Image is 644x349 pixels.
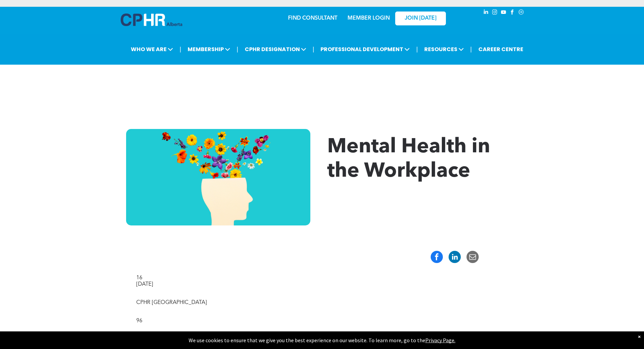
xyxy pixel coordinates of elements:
div: CPHR [GEOGRAPHIC_DATA] [136,300,508,306]
div: [DATE] [136,281,508,288]
a: Privacy Page. [425,337,455,344]
a: FIND CONSULTANT [288,16,337,21]
img: A blue and white logo for cp alberta [121,14,182,26]
span: MEMBERSHIP [186,43,232,56]
div: 16 [136,275,508,281]
span: JOIN [DATE] [405,15,436,22]
li: | [237,42,238,56]
span: CPHR DESIGNATION [243,43,308,56]
li: | [180,42,181,56]
li: | [416,42,418,56]
div: Dismiss notification [638,333,641,340]
a: JOIN [DATE] [395,12,446,25]
li: | [313,42,314,56]
span: WHO WE ARE [129,43,175,56]
a: MEMBER LOGIN [348,16,390,21]
a: instagram [491,8,499,18]
span: PROFESSIONAL DEVELOPMENT [318,43,412,56]
div: 96 [136,318,508,324]
a: Social network [518,8,525,18]
a: facebook [509,8,516,18]
span: Mental Health in the Workplace [327,137,490,182]
a: linkedin [482,8,490,18]
span: RESOURCES [422,43,466,56]
a: CAREER CENTRE [476,43,525,56]
a: youtube [500,8,507,18]
li: | [470,42,472,56]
